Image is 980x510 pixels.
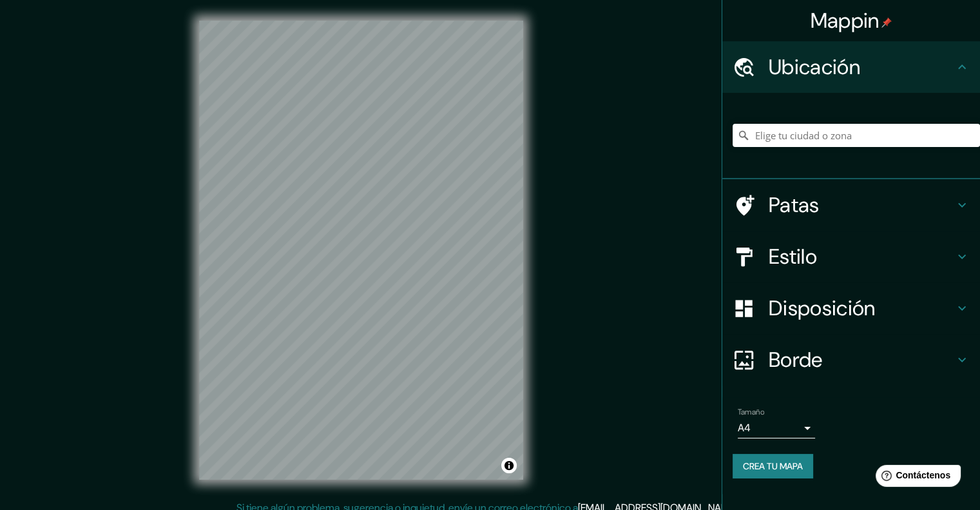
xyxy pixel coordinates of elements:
[769,346,823,373] font: Borde
[738,418,815,438] div: A4
[881,17,892,28] img: pin-icon.png
[865,460,966,496] iframe: Lanzador de widgets de ayuda
[722,179,980,231] div: Patas
[733,124,980,147] input: Elige tu ciudad o zona
[722,282,980,334] div: Disposición
[722,231,980,282] div: Estilo
[743,460,803,472] font: Crea tu mapa
[501,458,517,473] button: Activar o desactivar atribución
[738,407,764,417] font: Tamaño
[722,334,980,386] div: Borde
[199,21,523,480] canvas: Mapa
[769,54,860,81] font: Ubicación
[769,295,875,322] font: Disposición
[722,41,980,93] div: Ubicación
[811,7,879,34] font: Mappin
[769,243,817,270] font: Estilo
[738,421,751,435] font: A4
[769,191,820,219] font: Patas
[733,454,813,478] button: Crea tu mapa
